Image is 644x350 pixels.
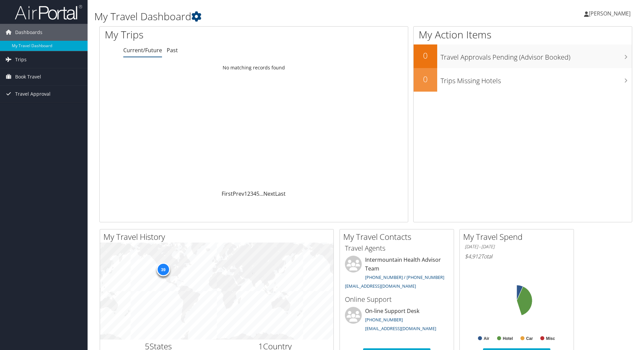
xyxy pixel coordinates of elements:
[222,190,233,197] a: First
[484,336,489,341] text: Air
[546,336,555,341] text: Misc
[503,336,513,341] text: Hotel
[465,253,481,260] span: $4,912
[342,256,452,292] li: Intermountain Health Advisor Team
[105,28,275,42] h1: My Trips
[414,68,632,92] a: 0Trips Missing Hotels
[584,3,637,24] a: [PERSON_NAME]
[15,4,82,20] img: airportal-logo.png
[343,231,454,243] h2: My Travel Contacts
[345,295,449,304] h3: Online Support
[15,51,27,68] span: Trips
[441,73,632,86] h3: Trips Missing Hotels
[414,28,632,42] h1: My Action Items
[526,336,533,341] text: Car
[342,307,452,335] li: On-line Support Desk
[414,50,437,61] h2: 0
[253,190,256,197] a: 4
[263,190,275,197] a: Next
[100,62,408,74] td: No matching records found
[103,231,333,243] h2: My Travel History
[345,244,449,253] h3: Travel Agents
[15,24,42,41] span: Dashboards
[156,263,170,276] div: 39
[365,274,444,280] a: [PHONE_NUMBER] / [PHONE_NUMBER]
[275,190,286,197] a: Last
[414,73,437,85] h2: 0
[589,10,631,17] span: [PERSON_NAME]
[247,190,250,197] a: 2
[15,68,41,85] span: Book Travel
[15,86,51,102] span: Travel Approval
[463,231,574,243] h2: My Travel Spend
[414,44,632,68] a: 0Travel Approvals Pending (Advisor Booked)
[250,190,253,197] a: 3
[365,317,403,323] a: [PHONE_NUMBER]
[441,49,632,62] h3: Travel Approvals Pending (Advisor Booked)
[167,46,178,54] a: Past
[465,244,569,250] h6: [DATE] - [DATE]
[256,190,259,197] a: 5
[465,253,569,260] h6: Total
[345,283,416,289] a: [EMAIL_ADDRESS][DOMAIN_NAME]
[365,325,436,331] a: [EMAIL_ADDRESS][DOMAIN_NAME]
[233,190,244,197] a: Prev
[244,190,247,197] a: 1
[94,9,456,24] h1: My Travel Dashboard
[123,46,162,54] a: Current/Future
[259,190,263,197] span: …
